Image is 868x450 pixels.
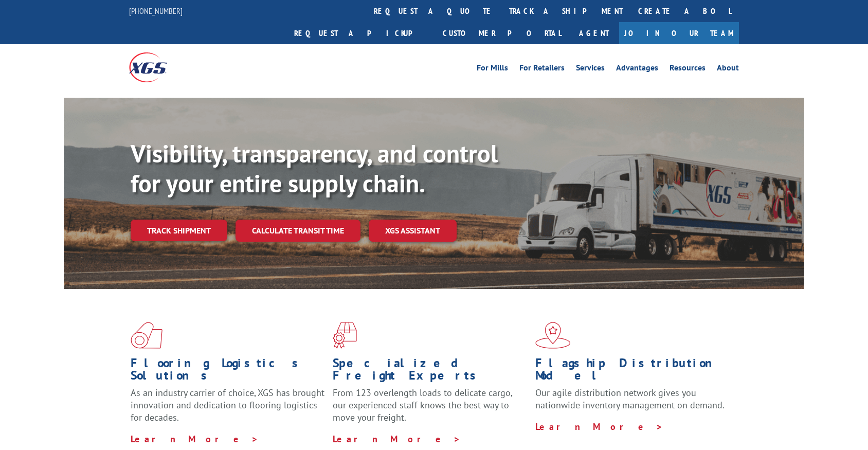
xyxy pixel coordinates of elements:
[670,64,706,75] a: Resources
[535,322,571,349] img: xgs-icon-flagship-distribution-model-red
[333,387,527,433] p: From 123 overlength loads to delicate cargo, our experienced staff knows the best way to move you...
[535,387,725,411] span: Our agile distribution network gives you nationwide inventory management on demand.
[131,433,259,445] a: Learn More >
[535,357,730,387] h1: Flagship Distribution Model
[286,22,435,44] a: Request a pickup
[616,64,658,75] a: Advantages
[131,357,325,387] h1: Flooring Logistics Solutions
[576,64,605,75] a: Services
[477,64,508,75] a: For Mills
[569,22,619,44] a: Agent
[131,220,227,241] a: Track shipment
[129,6,183,16] a: [PHONE_NUMBER]
[333,357,527,387] h1: Specialized Freight Experts
[333,322,357,349] img: xgs-icon-focused-on-flooring-red
[369,220,457,242] a: XGS ASSISTANT
[333,433,461,445] a: Learn More >
[535,421,663,433] a: Learn More >
[717,64,739,75] a: About
[236,220,360,242] a: Calculate transit time
[131,137,498,199] b: Visibility, transparency, and control for your entire supply chain.
[619,22,739,44] a: Join Our Team
[519,64,565,75] a: For Retailers
[435,22,569,44] a: Customer Portal
[131,387,324,423] span: As an industry carrier of choice, XGS has brought innovation and dedication to flooring logistics...
[131,322,162,349] img: xgs-icon-total-supply-chain-intelligence-red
